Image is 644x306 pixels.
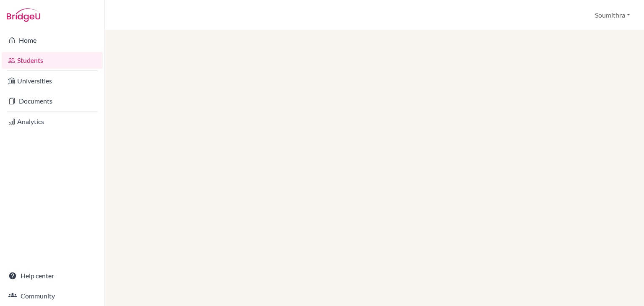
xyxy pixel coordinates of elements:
a: Help center [2,267,103,284]
a: Universities [2,73,103,89]
a: Analytics [2,113,103,130]
a: Documents [2,93,103,109]
img: Bridge-U [7,8,40,22]
a: Home [2,32,103,49]
a: Community [2,288,103,304]
button: Soumithra [591,7,634,23]
a: Students [2,52,103,69]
